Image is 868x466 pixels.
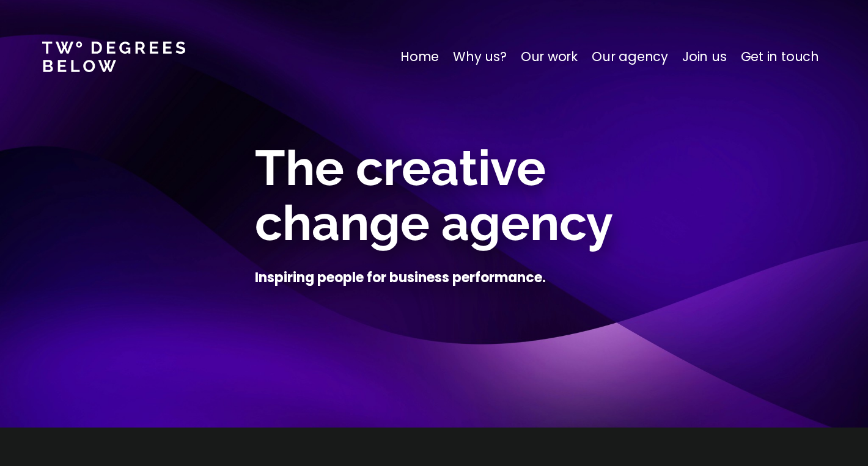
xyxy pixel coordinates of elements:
[400,47,439,67] a: Home
[255,139,613,252] span: The creative change agency
[592,47,668,67] a: Our agency
[741,47,819,67] a: Get in touch
[453,47,507,67] a: Why us?
[255,269,546,287] h4: Inspiring people for business performance.
[521,47,578,67] a: Our work
[682,47,727,67] a: Join us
